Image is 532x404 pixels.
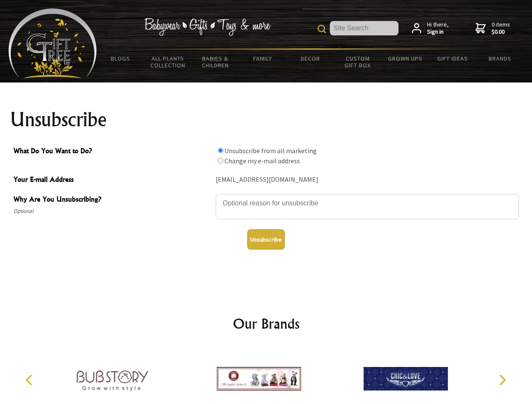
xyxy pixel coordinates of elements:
span: Your E-mail Address [13,174,211,186]
a: Custom Gift Box [334,50,382,74]
strong: Sign in [427,28,449,36]
img: Babyware - Gifts - Toys and more... [8,8,97,78]
span: Why Are You Unsubscribing? [13,194,211,206]
button: Previous [21,371,40,389]
a: Gift Ideas [429,50,476,67]
strong: $0.00 [492,28,510,36]
a: Hi there,Sign in [412,21,449,36]
span: Hi there, [427,21,449,36]
textarea: Why Are You Unsubscribing? [216,194,519,219]
h1: Unsubscribe [10,109,522,130]
img: Babywear - Gifts - Toys & more [144,18,270,36]
img: product search [318,25,326,33]
a: Family [239,50,287,67]
label: Change my e-mail address [225,157,300,165]
a: 0 items$0.00 [476,21,510,36]
h2: Our Brands [17,314,516,334]
span: 0 items [492,21,510,36]
a: Grown Ups [381,50,429,67]
a: BLOGS [97,50,144,67]
a: Babies & Children [192,50,239,74]
a: Brands [476,50,524,67]
a: All Plants Collection [144,50,192,74]
div: [EMAIL_ADDRESS][DOMAIN_NAME] [216,173,519,186]
input: What Do You Want to Do? [218,148,223,153]
button: Next [493,371,511,389]
label: Unsubscribe from all marketing [225,146,317,155]
button: Unsubscribe [247,229,285,250]
span: What Do You Want to Do? [13,146,211,158]
a: Decor [286,50,334,67]
input: Site Search [330,21,398,35]
input: What Do You Want to Do? [218,158,223,163]
span: Optional [13,206,211,216]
